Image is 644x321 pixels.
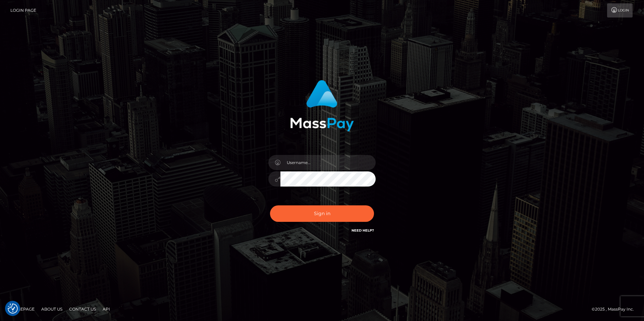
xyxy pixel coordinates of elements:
[607,3,633,17] a: Login
[280,155,376,170] input: Username...
[270,205,374,222] button: Sign in
[352,228,374,233] a: Need Help?
[592,306,639,313] div: © 2025 , MassPay Inc.
[66,304,99,314] a: Contact Us
[100,304,113,314] a: API
[7,304,37,314] a: Homepage
[39,304,65,314] a: About Us
[8,304,18,314] img: Revisit consent button
[10,3,36,17] a: Login Page
[290,80,354,131] img: MassPay Login
[8,304,18,314] button: Consent Preferences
